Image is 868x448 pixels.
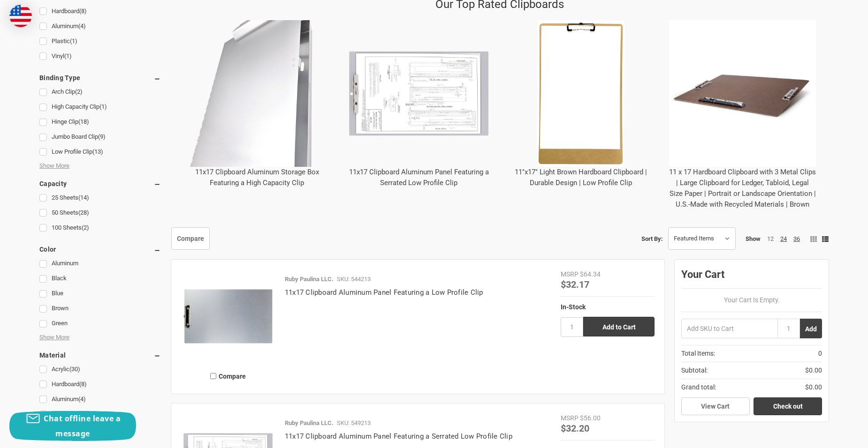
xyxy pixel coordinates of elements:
[39,20,161,33] a: Aluminum
[681,349,715,358] span: Total Items:
[78,118,89,125] span: (18)
[337,418,371,428] p: SKU: 549213
[39,287,161,300] a: Blue
[82,224,89,231] span: (2)
[39,302,161,315] a: Brown
[69,366,80,373] span: (30)
[39,244,161,255] h5: Color
[818,349,822,358] span: 0
[681,366,708,375] span: Subtotal:
[285,288,483,297] a: 11x17 Clipboard Aluminum Panel Featuring a Low Profile Clip
[805,382,822,392] span: $0.00
[767,235,774,242] a: 12
[500,13,662,196] div: 11"x17" Light Brown Hardboard Clipboard | Durable Design | Low Profile Clip
[641,231,663,246] label: Sort By:
[793,235,800,242] a: 36
[39,192,161,204] a: 25 Sheets
[39,101,161,113] a: High Capacity Clip
[39,72,161,83] h5: Binding Type
[780,235,787,242] a: 24
[9,411,136,441] button: Chat offline leave a message
[337,275,371,284] p: SKU: 544213
[515,168,647,187] a: 11"x17" Light Brown Hardboard Clipboard | Durable Design | Low Profile Clip
[39,333,69,342] span: Show More
[181,269,275,363] img: 11x17 Clipboard Aluminum Panel Featuring a Low Profile Clip
[39,272,161,285] a: Black
[44,413,121,439] span: Chat offline leave a message
[349,168,489,187] a: 11x17 Clipboard Aluminum Panel Featuring a Serrated Low Profile Clip
[99,103,107,110] span: (1)
[681,266,822,289] div: Your Cart
[338,13,500,196] div: 11x17 Clipboard Aluminum Panel Featuring a Serrated Low Profile Clip
[39,317,161,330] a: Green
[561,413,579,423] div: MSRP
[195,168,319,187] a: 11x17 Clipboard Aluminum Storage Box Featuring a High Capacity Clip
[681,397,750,415] a: View Cart
[39,131,161,143] a: Jumbo Board Clip
[662,13,823,217] div: 11 x 17 Hardboard Clipboard with 3 Metal Clips | Large Clipboard for Ledger, Tabloid, Legal Size ...
[800,319,822,338] button: Add
[583,317,655,336] input: Add to Cart
[39,178,161,189] h5: Capacity
[210,373,216,379] input: Compare
[754,397,822,415] a: Check out
[39,116,161,128] a: Hinge Clip
[39,363,161,376] a: Acrylic
[669,168,816,209] a: 11 x 17 Hardboard Clipboard with 3 Metal Clips | Large Clipboard for Ledger, Tabloid, Legal Size ...
[39,50,161,63] a: Vinyl
[285,275,334,284] p: Ruby Paulina LLC.
[561,278,589,290] span: $32.17
[39,5,161,18] a: Hardboard
[561,269,579,279] div: MSRP
[39,257,161,270] a: Aluminum
[39,161,69,171] span: Show More
[78,22,86,30] span: (4)
[39,222,161,234] a: 100 Sheets
[39,207,161,219] a: 50 Sheets
[39,350,161,361] h5: Material
[580,270,601,278] span: $64.34
[746,234,761,243] span: Show
[39,408,161,421] a: Plastic
[78,396,86,403] span: (4)
[39,86,161,98] a: Arch Clip
[181,368,275,384] label: Compare
[681,382,716,392] span: Grand total:
[75,88,83,95] span: (2)
[64,52,72,60] span: (1)
[92,148,103,155] span: (13)
[79,381,87,388] span: (8)
[70,37,77,45] span: (1)
[805,366,822,375] span: $0.00
[580,414,601,422] span: $56.00
[79,7,87,15] span: (8)
[39,35,161,48] a: Plastic
[561,422,589,434] span: $32.20
[39,146,161,158] a: Low Profile Clip
[9,5,32,27] img: duty and tax information for United States
[171,227,210,250] a: Compare
[681,319,777,338] input: Add SKU to Cart
[39,378,161,391] a: Hardboard
[98,133,106,140] span: (9)
[561,302,655,312] div: In-Stock
[183,20,330,167] img: 11x17 Clipboard Aluminum Storage Box Featuring a High Capacity Clip
[39,393,161,406] a: Aluminum
[176,13,338,196] div: 11x17 Clipboard Aluminum Storage Box Featuring a High Capacity Clip
[285,432,512,441] a: 11x17 Clipboard Aluminum Panel Featuring a Serrated Low Profile Clip
[78,194,89,201] span: (14)
[669,20,816,167] img: 11 x 17 Hardboard Clipboard with 3 Metal Clips | Large Clipboard for Ledger, Tabloid, Legal Size ...
[345,20,492,167] img: 11x17 Clipboard Aluminum Panel Featuring a Serrated Low Profile Clip
[285,418,334,428] p: Ruby Paulina LLC.
[507,20,654,167] img: 11"x17" Light Brown Hardboard Clipboard | Durable Design | Low Profile Clip
[681,295,822,305] p: Your Cart Is Empty.
[78,209,89,216] span: (28)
